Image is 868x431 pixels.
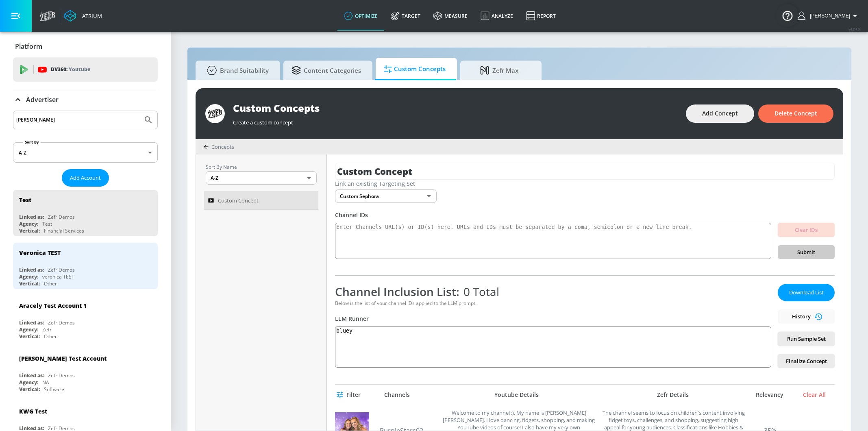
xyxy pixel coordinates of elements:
[19,355,107,362] div: [PERSON_NAME] Test Account
[784,357,828,366] span: Finalize Concept
[218,196,259,205] span: Custom Concept
[48,266,75,273] div: Zefr Demos
[778,223,835,237] button: Clear IDs
[19,280,40,287] div: Vertical:
[786,288,827,297] span: Download List
[335,387,364,403] button: Filter
[758,104,833,123] button: Delete Concept
[204,61,269,80] span: Brand Suitability
[384,59,446,79] span: Custom Concepts
[19,319,44,326] div: Linked as:
[19,266,44,273] div: Linked as:
[19,220,38,227] div: Agency:
[13,142,158,163] div: A-Z
[335,327,771,368] textarea: bluey
[62,169,109,187] button: Add Account
[19,379,38,386] div: Agency:
[13,88,158,111] div: Advertiser
[19,386,40,393] div: Vertical:
[206,171,317,185] div: A-Z
[335,180,835,187] div: Link an existing Targeting Set
[600,391,745,398] div: Zefr Details
[26,95,59,104] p: Advertiser
[778,284,835,301] button: Download List
[139,111,157,129] button: Submit Search
[64,10,102,22] a: Atrium
[19,302,87,309] div: Aracely Test Account 1
[206,163,317,171] p: Sort By Name
[686,104,754,123] button: Add Concept
[13,296,158,342] div: Aracely Test Account 1Linked as:Zefr DemosAgency:ZefrVertical:Other
[337,1,384,30] a: optimize
[204,143,234,150] div: Concepts
[204,191,318,210] a: Custom Concept
[13,57,158,82] div: DV360: Youtube
[702,109,738,119] span: Add Concept
[13,35,158,58] div: Platform
[44,227,84,234] div: Financial Services
[520,1,562,30] a: Report
[384,391,410,398] div: Channels
[19,407,47,415] div: KWG Test
[794,391,835,398] div: Clear All
[13,190,158,236] div: TestLinked as:Zefr DemosAgency:TestVertical:Financial Services
[48,372,75,379] div: Zefr Demos
[778,354,835,368] button: Finalize Concept
[42,326,52,333] div: Zefr
[15,42,42,51] p: Platform
[44,333,57,340] div: Other
[292,61,361,80] span: Content Categories
[19,273,38,280] div: Agency:
[13,348,158,395] div: [PERSON_NAME] Test AccountLinked as:Zefr DemosAgency:NAVertical:Software
[335,211,835,219] div: Channel IDs
[19,372,44,379] div: Linked as:
[16,115,139,125] input: Search by name
[335,300,771,307] div: Below is the list of your channel IDs applied to the LLM prompt.
[848,27,860,31] span: v 4.24.0
[19,326,38,333] div: Agency:
[51,65,90,74] p: DV360:
[13,243,158,289] div: Veronica TESTLinked as:Zefr DemosAgency:veronica TESTVertical:Other
[335,189,437,203] div: Custom Sephora
[69,65,90,74] p: Youtube
[19,333,40,340] div: Vertical:
[335,315,771,322] div: LLM Runner
[44,386,64,393] div: Software
[468,61,530,80] span: Zefr Max
[42,379,49,386] div: NA
[384,1,427,30] a: Target
[19,196,31,204] div: Test
[774,109,817,119] span: Delete Concept
[23,139,41,145] label: Sort By
[335,284,771,299] div: Channel Inclusion List:
[776,4,799,27] button: Open Resource Center
[233,101,678,115] div: Custom Concepts
[70,173,101,183] span: Add Account
[474,1,520,30] a: Analyze
[798,11,860,21] button: [PERSON_NAME]
[233,115,678,126] div: Create a custom concept
[42,273,74,280] div: veronica TEST
[427,1,474,30] a: measure
[807,13,850,19] span: login as: veronica.hernandez@zefr.com
[749,391,790,398] div: Relevancy
[19,213,44,220] div: Linked as:
[48,319,75,326] div: Zefr Demos
[338,390,361,400] span: Filter
[437,391,596,398] div: Youtube Details
[79,12,102,20] div: Atrium
[784,334,828,344] span: Run Sample Set
[42,220,52,227] div: Test
[211,143,234,150] span: Concepts
[19,227,40,234] div: Vertical:
[48,213,75,220] div: Zefr Demos
[784,225,828,235] span: Clear IDs
[19,249,61,257] div: Veronica TEST
[459,284,499,299] span: 0 Total
[778,332,835,346] button: Run Sample Set
[44,280,57,287] div: Other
